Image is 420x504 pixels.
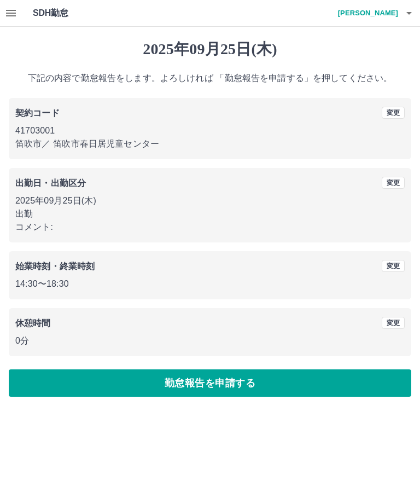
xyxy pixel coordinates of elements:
b: 休憩時間 [15,318,51,328]
p: 0分 [15,334,405,347]
button: 変更 [382,107,405,119]
p: 笛吹市 ／ 笛吹市春日居児童センター [15,137,405,150]
button: 変更 [382,177,405,189]
button: 変更 [382,317,405,329]
button: 勤怠報告を申請する [9,369,411,397]
p: 2025年09月25日(木) [15,194,405,207]
p: 出勤 [15,207,405,221]
p: 41703001 [15,124,405,137]
b: 始業時刻・終業時刻 [15,262,95,271]
p: コメント: [15,221,405,234]
b: 出勤日・出勤区分 [15,178,86,188]
p: 14:30 〜 18:30 [15,277,405,291]
b: 契約コード [15,108,60,118]
h1: 2025年09月25日(木) [9,40,411,59]
p: 下記の内容で勤怠報告をします。よろしければ 「勤怠報告を申請する」を押してください。 [9,72,411,85]
button: 変更 [382,260,405,272]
